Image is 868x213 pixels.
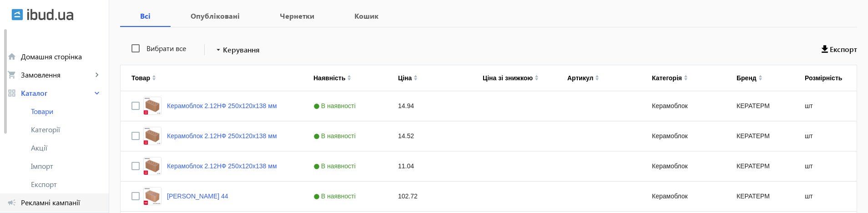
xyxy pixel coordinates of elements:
[152,78,156,81] img: arrow-down.svg
[31,107,101,116] span: Товари
[214,45,223,54] mat-icon: arrow_drop_down
[347,75,351,78] img: arrow-up.svg
[794,151,862,181] div: шт
[7,198,16,207] mat-icon: campaign
[758,78,762,81] img: arrow-down.svg
[414,78,418,81] img: arrow-down.svg
[595,78,599,81] img: arrow-down.svg
[27,9,73,21] img: ibud_text.svg
[794,182,862,211] div: шт
[684,75,688,78] img: arrow-up.svg
[641,151,726,181] div: Керамоблок
[21,198,101,207] span: Рекламні кампанії
[535,75,539,78] img: arrow-up.svg
[131,74,150,82] div: Товар
[641,121,726,151] div: Керамоблок
[726,91,794,121] div: КЕРАТЕРМ
[483,74,533,82] div: Ціна зі знижкою
[31,143,101,152] span: Акції
[387,121,472,151] div: 14.52
[414,75,418,78] img: arrow-up.svg
[31,180,101,189] span: Експорт
[684,78,688,81] img: arrow-down.svg
[641,91,726,121] div: Керамоблок
[31,161,101,171] span: Імпорт
[167,102,277,109] a: Керамоблок 2.12НФ 250х120х138 мм
[152,75,156,78] img: arrow-up.svg
[182,12,249,20] b: Опубліковані
[387,182,472,211] div: 102.72
[387,91,472,121] div: 14.94
[271,12,323,20] b: Чернетки
[121,182,862,212] div: Press SPACE to select this row.
[167,132,277,140] a: Керамоблок 2.12НФ 250х120х138 мм
[641,182,726,211] div: Керамоблок
[131,12,160,20] b: Всі
[92,88,101,98] mat-icon: keyboard_arrow_right
[758,75,762,78] img: arrow-up.svg
[21,88,92,98] span: Каталог
[535,78,539,81] img: arrow-down.svg
[313,102,358,109] span: В наявності
[7,52,16,61] mat-icon: home
[313,74,345,82] div: Наявність
[121,151,862,182] div: Press SPACE to select this row.
[145,45,186,52] label: Вибрати все
[347,78,351,81] img: arrow-down.svg
[167,162,277,170] a: Керамоблок 2.12НФ 250х120х138 мм
[726,151,794,181] div: КЕРАТЕРМ
[223,44,260,55] span: Керування
[21,52,101,61] span: Домашня сторінка
[7,70,16,79] mat-icon: shopping_cart
[805,74,842,82] div: Розмірність
[595,75,599,78] img: arrow-up.svg
[830,44,857,54] span: Експорт
[313,192,358,200] span: В наявності
[11,9,23,21] img: ibud.svg
[121,91,862,121] div: Press SPACE to select this row.
[726,121,794,151] div: КЕРАТЕРМ
[121,121,862,151] div: Press SPACE to select this row.
[313,162,358,170] span: В наявності
[726,182,794,211] div: КЕРАТЕРМ
[345,12,388,20] b: Кошик
[92,70,101,79] mat-icon: keyboard_arrow_right
[652,74,682,82] div: Категорія
[387,151,472,181] div: 11.04
[167,192,228,200] a: [PERSON_NAME] 44
[31,125,101,134] span: Категорії
[210,42,263,58] button: Керування
[21,70,92,79] span: Замовлення
[313,132,358,140] span: В наявності
[794,121,862,151] div: шт
[398,74,412,82] div: Ціна
[794,91,862,121] div: шт
[822,42,857,58] button: Експорт
[737,74,757,82] div: Бренд
[7,88,16,98] mat-icon: grid_view
[567,74,593,82] div: Артикул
